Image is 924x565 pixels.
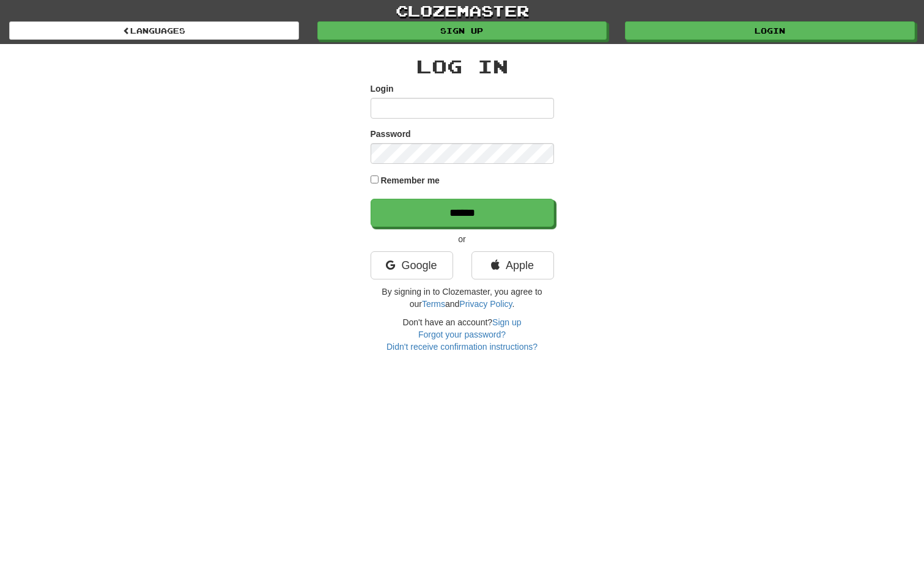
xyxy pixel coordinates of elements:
a: Languages [9,21,299,40]
a: Apple [471,251,554,279]
a: Terms [422,299,445,309]
p: or [371,233,554,245]
a: Didn't receive confirmation instructions? [386,342,538,352]
label: Password [371,128,411,140]
a: Sign up [492,317,521,327]
a: Google [371,251,453,279]
label: Login [371,83,394,95]
p: By signing in to Clozemaster, you agree to our and . [371,286,554,310]
a: Login [625,21,915,40]
a: Privacy Policy [459,299,512,309]
a: Forgot your password? [418,330,506,339]
a: Sign up [317,21,607,40]
label: Remember me [380,174,440,186]
h2: Log In [371,56,554,76]
div: Don't have an account? [371,316,554,353]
